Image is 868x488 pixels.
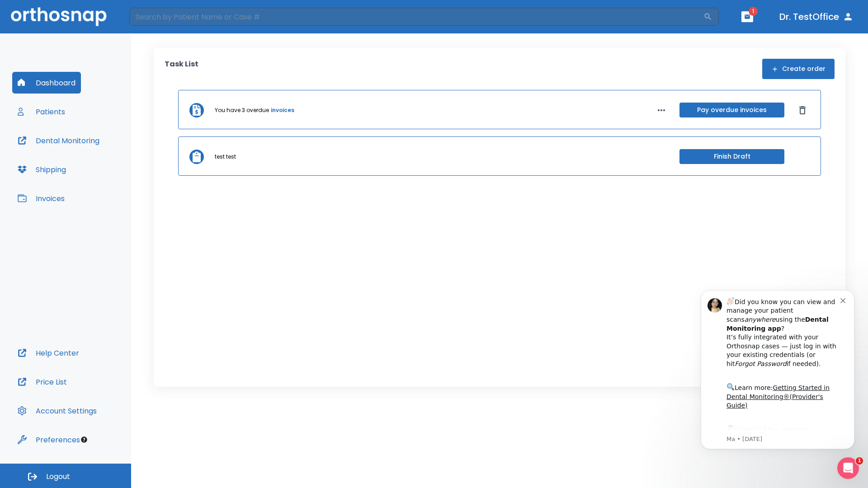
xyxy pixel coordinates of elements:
[12,72,81,94] button: Dashboard
[39,150,120,166] a: App Store
[39,159,153,167] p: Message from Ma, sent 2w ago
[12,159,71,180] button: Shipping
[795,103,810,117] button: Dismiss
[165,59,198,79] p: Task List
[129,8,703,26] input: Search by Patient Name or Case #
[12,400,102,422] button: Account Settings
[153,19,160,27] button: Dismiss notification
[12,188,70,209] button: Invoices
[80,436,88,444] div: Tooltip anchor
[749,7,758,16] span: 1
[215,106,269,114] p: You have 3 overdue
[856,457,863,465] span: 1
[679,103,784,117] button: Pay overdue invoices
[271,106,294,114] a: invoices
[762,59,835,79] button: Create order
[687,277,868,464] iframe: Intercom notifications message
[46,472,70,482] span: Logout
[12,371,72,393] button: Price List
[39,147,153,193] div: Download the app: | ​ Let us know if you need help getting started!
[776,9,857,25] button: Dr. TestOffice
[837,457,859,479] iframe: Intercom live chat
[215,153,236,161] p: test test
[12,130,105,151] button: Dental Monitoring
[11,7,107,26] img: Orthosnap
[12,101,71,122] button: Patients
[12,342,85,364] button: Help Center
[12,429,85,450] button: Preferences
[679,149,784,164] button: Finish Draft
